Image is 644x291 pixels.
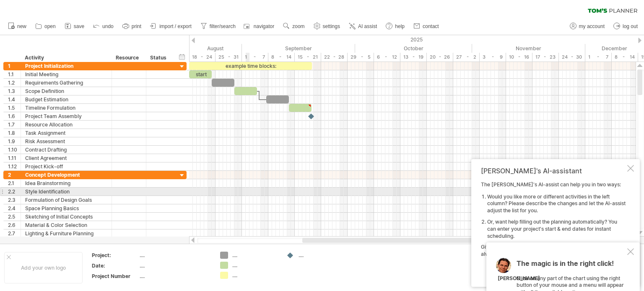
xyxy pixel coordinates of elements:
div: Scope Definition [25,87,107,95]
div: Concept Development [25,171,107,179]
div: The [PERSON_NAME]'s AI-assist can help you in two ways: Give it a try! With the undo button in th... [481,181,626,279]
div: Project: [92,252,138,259]
a: new [6,21,29,32]
a: settings [312,21,343,32]
div: .... [140,252,210,259]
div: 25 - 31 [216,53,242,62]
a: my account [568,21,607,32]
div: 1.6 [8,112,21,120]
div: 6 - 12 [374,53,400,62]
div: 2.7 [8,229,21,237]
div: 1.5 [8,104,21,112]
div: 1.12 [8,162,21,170]
span: contact [423,23,439,29]
div: [PERSON_NAME]'s AI-assistant [481,167,626,175]
div: start [189,70,212,78]
a: save [62,21,87,32]
div: 29 - 5 [348,53,374,62]
div: Resource Allocation [25,121,107,129]
span: import / export [159,23,192,29]
div: Contract Drafting [25,146,107,154]
div: Initial Meeting [25,70,107,78]
span: help [395,23,405,29]
div: November 2025 [472,44,585,53]
a: log out [611,21,640,32]
div: Style Identification [25,188,107,196]
div: .... [140,262,210,269]
div: Activity [25,54,107,62]
div: 1 - 7 [585,53,612,62]
div: Resource [116,54,141,62]
div: Budget Estimation [25,95,107,103]
div: 1.9 [8,137,21,145]
span: new [17,23,26,29]
div: 2.3 [8,196,21,204]
div: 17 - 23 [532,53,559,62]
div: Status [150,54,169,62]
div: Task Assignment [25,129,107,137]
div: 1 - 7 [242,53,268,62]
span: settings [323,23,340,29]
span: save [74,23,84,29]
div: 8 - 14 [268,53,295,62]
a: import / export [148,21,194,32]
div: [PERSON_NAME] [498,275,540,282]
a: filter/search [198,21,238,32]
a: contact [411,21,441,32]
div: 3 - 9 [480,53,506,62]
a: AI assist [347,21,379,32]
div: .... [232,272,278,279]
div: 1.1 [8,70,21,78]
div: 22 - 28 [321,53,348,62]
a: print [120,21,144,32]
a: navigator [242,21,277,32]
div: 24 - 30 [559,53,585,62]
div: .... [299,252,344,259]
div: 1.8 [8,129,21,137]
div: 1.11 [8,154,21,162]
div: Add your own logo [4,252,83,283]
a: open [33,21,58,32]
div: 8 - 14 [612,53,638,62]
div: 2.6 [8,221,21,229]
div: Idea Brainstorming [25,179,107,187]
div: 2 [8,171,21,179]
div: .... [232,262,278,269]
div: 1.3 [8,87,21,95]
span: zoom [292,23,304,29]
a: zoom [281,21,307,32]
span: navigator [254,23,274,29]
div: Project Number [92,273,138,280]
span: log out [623,23,638,29]
div: Formulation of Design Goals [25,196,107,204]
div: 13 - 19 [400,53,427,62]
div: Risk Assessment [25,137,107,145]
div: Project Initialization [25,62,107,70]
div: example time blocks: [189,62,312,70]
span: The magic is in the right click! [517,259,614,272]
div: 1.10 [8,146,21,154]
div: Sketching of Initial Concepts [25,213,107,221]
div: 10 - 16 [506,53,532,62]
div: 2.2 [8,188,21,196]
div: 2.1 [8,179,21,187]
div: 1.4 [8,95,21,103]
div: Client Agreement [25,154,107,162]
div: 1.7 [8,121,21,129]
li: Or, want help filling out the planning automatically? You can enter your project's start & end da... [487,219,626,239]
div: Lighting & Furniture Planning [25,229,107,237]
div: Space Planning Basics [25,204,107,212]
div: 15 - 21 [295,53,321,62]
div: 18 - 24 [189,53,216,62]
span: my account [579,23,605,29]
div: Requirements Gathering [25,79,107,87]
span: print [132,23,141,29]
span: undo [102,23,114,29]
div: .... [232,252,278,259]
div: 1 [8,62,21,70]
div: Material & Color Selection [25,221,107,229]
div: 1.2 [8,79,21,87]
div: Date: [92,262,138,269]
div: Project Kick-off [25,162,107,170]
div: Project Team Assembly [25,112,107,120]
